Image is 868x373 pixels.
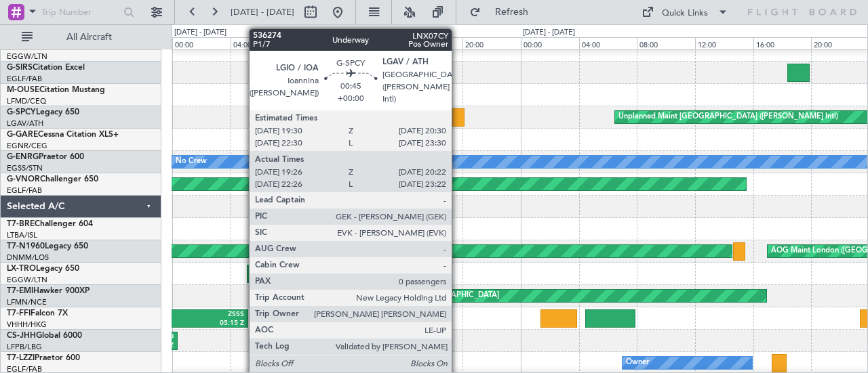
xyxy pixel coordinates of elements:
[7,86,39,94] span: M-OUSE
[7,354,35,362] span: T7-LZZI
[7,96,46,106] a: LFMD/CEQ
[7,220,93,228] a: T7-BREChallenger 604
[7,265,79,273] a: LX-TROLegacy 650
[7,287,33,295] span: T7-EMI
[7,108,79,116] a: G-SPCYLegacy 650
[7,275,47,285] a: EGGW/LTN
[7,131,38,139] span: G-GARE
[523,27,575,39] div: [DATE] - [DATE]
[7,64,33,72] span: G-SIRS
[7,131,119,139] a: G-GARECessna Citation XLS+
[370,286,499,306] div: Planned Maint [GEOGRAPHIC_DATA]
[7,309,68,317] a: T7-FFIFalcon 7X
[7,320,47,330] a: VHHH/HKG
[15,26,147,48] button: All Aircraft
[7,297,47,307] a: LFMN/NCE
[7,230,37,240] a: LTBA/ISL
[7,141,47,151] a: EGNR/CEG
[172,37,231,49] div: 00:00
[626,353,649,373] div: Owner
[7,175,98,183] a: G-VNORChallenger 650
[7,309,31,317] span: T7-FFI
[7,108,36,116] span: G-SPCY
[7,175,40,183] span: G-VNOR
[7,51,47,62] a: EGGW/LTN
[174,27,226,39] div: [DATE] - [DATE]
[231,6,294,18] span: [DATE] - [DATE]
[579,37,637,49] div: 04:00
[7,265,36,273] span: LX-TRO
[288,37,347,49] div: 08:00
[7,185,42,196] a: EGLF/FAB
[7,86,105,94] a: M-OUSECitation Mustang
[7,332,36,340] span: CS-JHH
[7,220,35,228] span: T7-BRE
[7,287,90,295] a: T7-EMIHawker 900XP
[7,118,43,129] a: LGAV/ATH
[462,37,521,49] div: 20:00
[7,242,45,250] span: T7-N1960
[521,37,579,49] div: 00:00
[41,2,119,22] input: Trip Number
[176,152,207,172] div: No Crew
[231,37,289,49] div: 04:00
[35,32,143,42] span: All Aircraft
[618,107,838,127] div: Unplanned Maint [GEOGRAPHIC_DATA] ([PERSON_NAME] Intl)
[336,129,423,150] div: Unplanned Maint Chester
[484,7,540,17] span: Refresh
[164,319,244,328] div: 05:15 Z
[753,37,812,49] div: 16:00
[7,354,80,362] a: T7-LZZIPraetor 600
[7,242,88,250] a: T7-N1960Legacy 650
[347,37,405,49] div: 12:00
[7,253,49,263] a: DNMM/LOS
[635,1,735,23] button: Quick Links
[164,310,244,320] div: ZSSS
[7,74,42,84] a: EGLF/FAB
[7,153,39,161] span: G-ENRG
[463,1,545,23] button: Refresh
[7,342,42,352] a: LFPB/LBG
[405,37,463,49] div: 16:00
[7,163,43,173] a: EGSS/STN
[662,7,708,20] div: Quick Links
[637,37,695,49] div: 08:00
[7,64,85,72] a: G-SIRSCitation Excel
[7,153,84,161] a: G-ENRGPraetor 600
[695,37,753,49] div: 12:00
[7,332,82,340] a: CS-JHHGlobal 6000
